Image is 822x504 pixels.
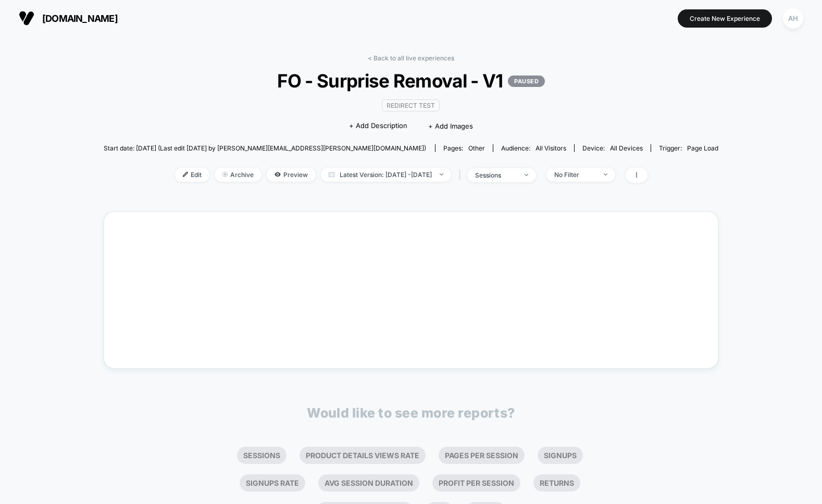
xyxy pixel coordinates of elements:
[19,10,34,26] img: Visually logo
[468,144,485,152] span: other
[321,168,451,182] span: Latest Version: [DATE] - [DATE]
[307,405,515,421] p: Would like to see more reports?
[440,173,443,175] img: end
[104,144,426,152] span: Start date: [DATE] (Last edit [DATE] by [PERSON_NAME][EMAIL_ADDRESS][PERSON_NAME][DOMAIN_NAME])
[443,144,485,152] div: Pages:
[535,144,566,152] span: All Visitors
[183,172,188,177] img: edit
[428,122,473,130] span: + Add Images
[439,447,525,464] li: Pages Per Session
[300,447,426,464] li: Product Details Views Rate
[687,144,718,152] span: Page Load
[42,13,118,24] span: [DOMAIN_NAME]
[475,171,517,179] div: sessions
[659,144,718,152] div: Trigger:
[538,447,583,464] li: Signups
[237,447,287,464] li: Sessions
[240,474,305,492] li: Signups Rate
[432,474,520,492] li: Profit Per Session
[610,144,643,152] span: all devices
[604,173,607,175] img: end
[222,172,228,177] img: end
[780,8,806,29] button: AH
[501,144,566,152] div: Audience:
[456,168,467,183] span: |
[134,70,688,92] span: FO - Surprise Removal - V1
[175,168,209,182] span: Edit
[368,54,454,62] a: < Back to all live experiences
[533,474,580,492] li: Returns
[329,172,334,177] img: calendar
[508,75,545,87] p: PAUSED
[318,474,419,492] li: Avg Session Duration
[349,121,407,131] span: + Add Description
[16,10,121,27] button: [DOMAIN_NAME]
[574,144,651,152] span: Device:
[678,9,772,28] button: Create New Experience
[554,171,596,179] div: No Filter
[525,174,528,176] img: end
[783,8,803,29] div: AH
[382,99,440,111] span: Redirect Test
[215,168,261,182] span: Archive
[267,168,316,182] span: Preview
